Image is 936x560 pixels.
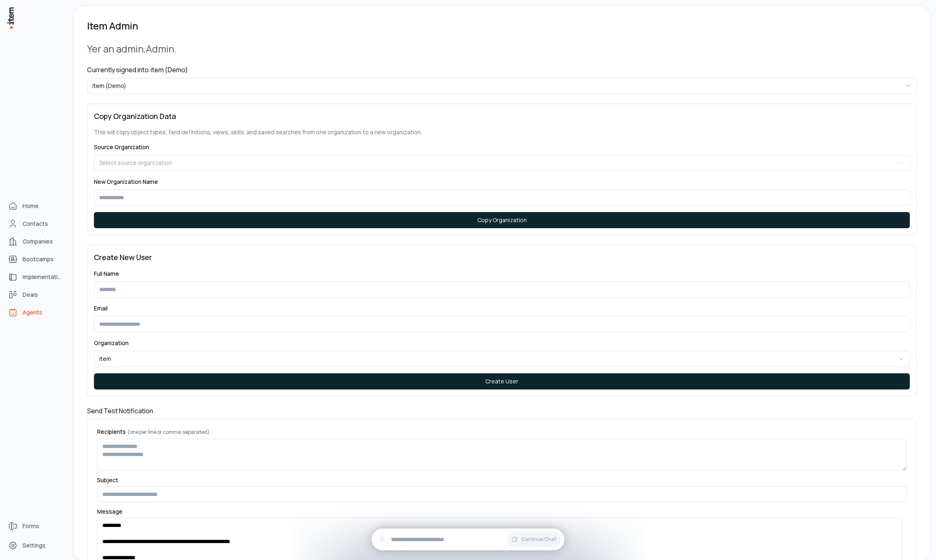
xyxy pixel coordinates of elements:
[127,429,210,435] span: (one per line or comma-separated)
[94,110,910,122] h3: Copy Organization Data
[23,541,46,550] span: Settings
[5,518,66,534] a: Forms
[87,65,917,75] h4: Currently signed into: item (Demo)
[5,198,66,214] a: Home
[23,522,39,530] span: Forms
[94,373,910,389] button: Create User
[87,406,917,416] h4: Send Test Notification
[507,532,561,547] button: Continue Chat
[87,42,917,55] h2: Yer an admin, Admin .
[5,216,66,232] a: Contacts
[94,178,158,185] label: New Organization Name
[94,128,910,136] p: This will copy object types, field definitions, views, skills, and saved searches from one organi...
[5,537,66,554] a: Settings
[23,237,53,246] span: Companies
[23,291,38,299] span: Deals
[97,509,907,514] label: Message
[23,273,63,281] span: Implementations
[94,304,108,312] label: Email
[94,212,910,228] button: Copy Organization
[6,6,15,29] img: Item Brain Logo
[94,143,149,151] label: Source Organization
[5,304,66,321] a: Agents
[23,220,48,228] span: Contacts
[94,339,129,347] label: Organization
[5,287,66,303] a: deals
[5,251,66,267] a: bootcamps
[521,536,556,543] span: Continue Chat
[97,477,907,483] label: Subject
[94,252,910,263] h3: Create New User
[5,233,66,250] a: Companies
[23,202,39,210] span: Home
[87,19,138,32] h1: Item Admin
[5,269,66,285] a: implementations
[97,429,907,435] label: Recipients
[94,270,119,277] label: Full Name
[23,255,54,263] span: Bootcamps
[372,529,564,550] div: Continue Chat
[23,308,42,316] span: Agents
